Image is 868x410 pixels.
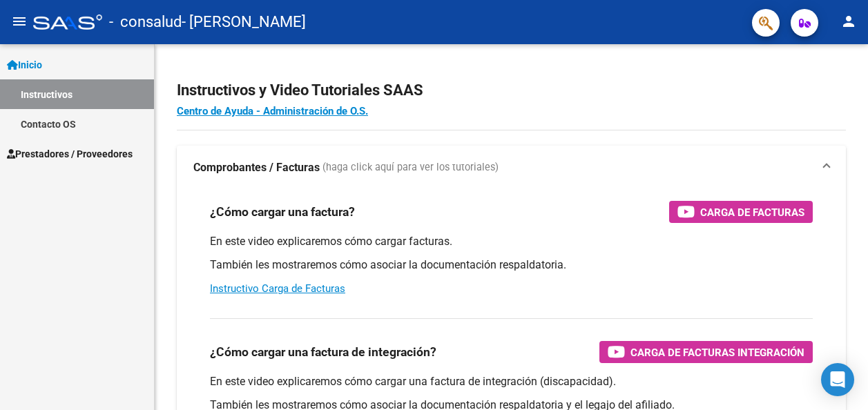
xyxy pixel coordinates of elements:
a: Instructivo Carga de Facturas [210,282,345,295]
h3: ¿Cómo cargar una factura de integración? [210,342,436,362]
mat-icon: person [840,13,857,30]
p: En este video explicaremos cómo cargar facturas. [210,234,813,249]
div: Open Intercom Messenger [821,363,854,396]
a: Centro de Ayuda - Administración de O.S. [177,105,368,117]
span: - consalud [109,7,182,37]
strong: Comprobantes / Facturas [193,160,320,175]
span: - [PERSON_NAME] [182,7,306,37]
span: Inicio [7,57,42,72]
span: Prestadores / Proveedores [7,146,133,162]
p: También les mostraremos cómo asociar la documentación respaldatoria. [210,257,813,273]
button: Carga de Facturas [669,201,813,223]
span: Carga de Facturas Integración [630,344,804,361]
h2: Instructivos y Video Tutoriales SAAS [177,77,846,104]
mat-expansion-panel-header: Comprobantes / Facturas (haga click aquí para ver los tutoriales) [177,146,846,190]
mat-icon: menu [11,13,28,30]
span: Carga de Facturas [700,204,804,221]
h3: ¿Cómo cargar una factura? [210,202,355,222]
button: Carga de Facturas Integración [599,341,813,363]
span: (haga click aquí para ver los tutoriales) [322,160,499,175]
p: En este video explicaremos cómo cargar una factura de integración (discapacidad). [210,374,813,389]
